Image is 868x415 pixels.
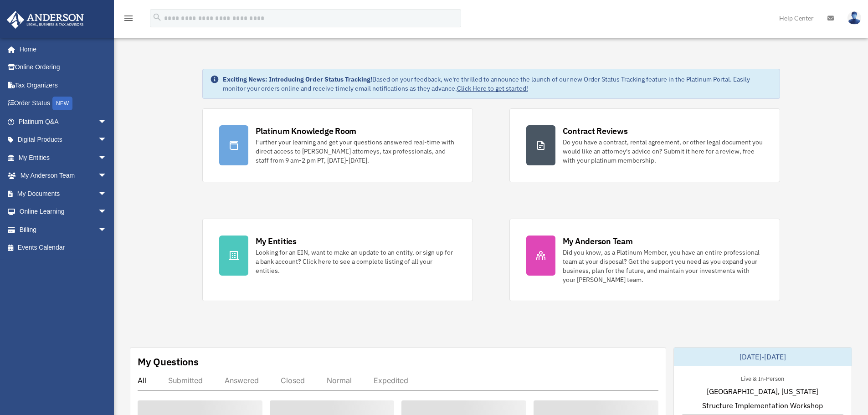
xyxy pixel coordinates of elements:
div: Normal [327,376,352,385]
a: Tax Organizers [6,76,121,94]
div: Contract Reviews [563,125,628,137]
div: Closed [281,376,305,385]
a: Contract Reviews Do you have a contract, rental agreement, or other legal document you would like... [509,108,780,182]
img: Anderson Advisors Platinum Portal [4,11,87,29]
span: arrow_drop_down [98,167,116,185]
div: All [138,376,146,385]
a: Online Ordering [6,58,121,77]
a: My Anderson Team Did you know, as a Platinum Member, you have an entire professional team at your... [509,219,780,301]
i: menu [123,13,134,24]
div: Platinum Knowledge Room [256,125,357,137]
div: Expedited [374,376,408,385]
img: User Pic [847,11,861,25]
span: arrow_drop_down [98,203,116,221]
strong: Exciting News: Introducing Order Status Tracking! [223,75,372,83]
a: My Anderson Teamarrow_drop_down [6,167,121,185]
a: Home [6,40,116,58]
a: My Entitiesarrow_drop_down [6,149,121,167]
div: My Entities [256,236,297,247]
a: Click Here to get started! [457,84,528,92]
a: menu [123,16,134,24]
span: arrow_drop_down [98,184,116,203]
a: Platinum Q&Aarrow_drop_down [6,113,121,131]
a: My Entities Looking for an EIN, want to make an update to an entity, or sign up for a bank accoun... [202,219,473,301]
div: My Questions [138,355,199,369]
div: Further your learning and get your questions answered real-time with direct access to [PERSON_NAM... [256,138,456,165]
div: Do you have a contract, rental agreement, or other legal document you would like an attorney's ad... [563,138,763,165]
div: My Anderson Team [563,236,633,247]
a: Digital Productsarrow_drop_down [6,131,121,149]
div: NEW [52,97,72,110]
a: Order StatusNEW [6,94,121,113]
div: Live & In-Person [734,373,791,383]
a: Online Learningarrow_drop_down [6,203,121,221]
span: arrow_drop_down [98,149,116,167]
span: arrow_drop_down [98,131,116,149]
span: arrow_drop_down [98,113,116,131]
span: arrow_drop_down [98,220,116,239]
a: Platinum Knowledge Room Further your learning and get your questions answered real-time with dire... [202,108,473,182]
i: search [152,12,162,22]
a: Billingarrow_drop_down [6,220,121,239]
div: [DATE]-[DATE] [674,348,852,366]
div: Based on your feedback, we're thrilled to announce the launch of our new Order Status Tracking fe... [223,75,772,93]
div: Submitted [168,376,203,385]
div: Did you know, as a Platinum Member, you have an entire professional team at your disposal? Get th... [563,248,763,284]
span: Structure Implementation Workshop [702,400,823,411]
div: Answered [225,376,259,385]
a: Events Calendar [6,239,121,257]
a: My Documentsarrow_drop_down [6,184,121,203]
span: [GEOGRAPHIC_DATA], [US_STATE] [707,386,818,397]
div: Looking for an EIN, want to make an update to an entity, or sign up for a bank account? Click her... [256,248,456,275]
